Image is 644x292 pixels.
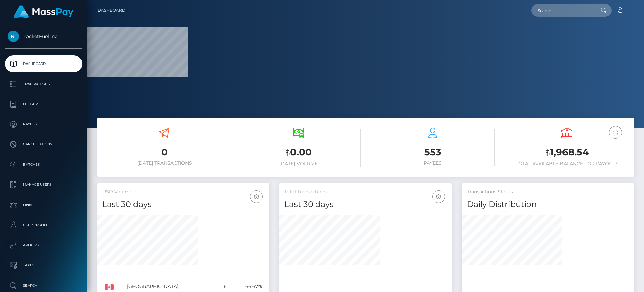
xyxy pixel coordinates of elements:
p: Search [8,281,79,291]
p: Cancellations [8,139,79,150]
p: Payees [8,119,79,129]
h6: Payees [371,160,495,166]
h3: 0 [102,145,226,159]
h5: Total Transactions [284,189,446,195]
a: Dashboard [5,55,82,72]
img: MassPay Logo [14,5,73,18]
h3: 0.00 [236,145,361,159]
h5: USD Volume [102,189,264,195]
p: Manage Users [8,180,79,190]
p: Ledger [8,99,79,109]
p: Batches [8,160,79,170]
h3: 1,968.54 [505,145,629,159]
a: Batches [5,156,82,173]
img: RocketFuel Inc [8,31,19,42]
h6: Total Available Balance for Payouts [505,161,629,167]
a: Transactions [5,76,82,92]
p: API Keys [8,240,79,250]
input: Search... [531,4,594,17]
p: Transactions [8,79,79,89]
h6: [DATE] Transactions [102,160,226,166]
h3: 553 [371,145,495,159]
a: Cancellations [5,136,82,153]
a: Ledger [5,96,82,113]
a: Taxes [5,257,82,274]
a: Links [5,197,82,213]
small: $ [545,148,550,157]
h5: Transactions Status [467,189,629,195]
p: Taxes [8,260,79,270]
h6: [DATE] Volume [236,161,361,167]
p: Links [8,200,79,210]
a: Payees [5,116,82,133]
span: RocketFuel Inc [5,33,82,39]
p: User Profile [8,220,79,230]
a: Dashboard [98,3,125,17]
a: API Keys [5,237,82,254]
img: CA.png [105,284,114,290]
p: Dashboard [8,59,79,69]
h4: Last 30 days [284,199,446,210]
small: $ [285,148,290,157]
a: User Profile [5,217,82,234]
a: Manage Users [5,176,82,193]
h4: Daily Distribution [467,199,629,210]
h4: Last 30 days [102,199,264,210]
